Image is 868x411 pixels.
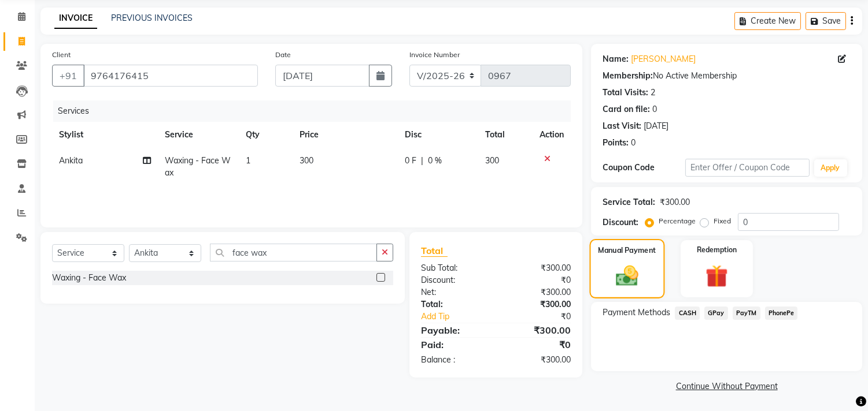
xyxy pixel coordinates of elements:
button: Create New [734,12,801,30]
div: Last Visit: [603,120,641,132]
div: Name: [603,53,629,65]
th: Stylist [52,122,158,148]
a: PREVIOUS INVOICES [111,13,193,23]
div: Discount: [603,216,638,229]
th: Action [533,122,571,148]
label: Client [52,50,71,60]
div: ₹300.00 [496,354,580,366]
th: Price [293,122,398,148]
label: Manual Payment [599,245,656,256]
div: [DATE] [644,120,668,132]
span: Waxing - Face Wax [165,155,231,178]
span: GPay [704,307,728,320]
div: Service Total: [603,196,655,208]
a: Add Tip [412,311,510,323]
div: ₹0 [510,311,580,323]
div: ₹300.00 [496,298,580,311]
span: 1 [246,155,250,166]
div: Coupon Code [603,162,685,174]
div: ₹300.00 [496,286,580,298]
div: 0 [631,137,636,149]
div: Points: [603,137,629,149]
div: Membership: [603,70,653,82]
th: Disc [398,122,478,148]
th: Total [478,122,533,148]
a: INVOICE [54,8,97,29]
div: Waxing - Face Wax [52,272,126,284]
div: Sub Total: [412,262,496,274]
button: +91 [52,65,84,87]
span: 300 [300,155,313,166]
div: Paid: [412,338,496,352]
th: Service [158,122,239,148]
th: Qty [239,122,293,148]
span: 300 [485,155,499,166]
input: Search or Scan [210,244,377,261]
input: Enter Offer / Coupon Code [685,159,809,177]
div: 0 [652,103,657,115]
input: Search by Name/Mobile/Email/Code [83,65,258,87]
div: Card on file: [603,103,650,115]
label: Fixed [714,216,731,226]
span: PayTM [733,307,760,320]
a: Continue Without Payment [593,380,860,393]
span: PhonePe [765,307,798,320]
span: Ankita [59,155,83,166]
div: Total: [412,298,496,311]
label: Percentage [659,216,696,226]
button: Apply [814,159,847,177]
div: ₹0 [496,338,580,352]
div: ₹300.00 [496,323,580,337]
div: ₹300.00 [660,196,690,208]
img: _cash.svg [609,263,645,289]
img: _gift.svg [699,262,735,290]
div: Discount: [412,274,496,286]
span: Total [421,245,448,257]
div: 2 [651,87,655,99]
span: 0 % [428,155,442,167]
label: Date [275,50,291,60]
span: Payment Methods [603,307,670,319]
div: Net: [412,286,496,298]
span: 0 F [405,155,416,167]
div: Services [53,100,579,122]
button: Save [806,12,846,30]
div: ₹0 [496,274,580,286]
span: | [421,155,423,167]
div: No Active Membership [603,70,851,82]
a: [PERSON_NAME] [631,53,696,65]
div: Payable: [412,323,496,337]
span: CASH [675,307,700,320]
div: ₹300.00 [496,262,580,274]
label: Redemption [697,245,737,255]
label: Invoice Number [409,50,460,60]
div: Balance : [412,354,496,366]
div: Total Visits: [603,87,648,99]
